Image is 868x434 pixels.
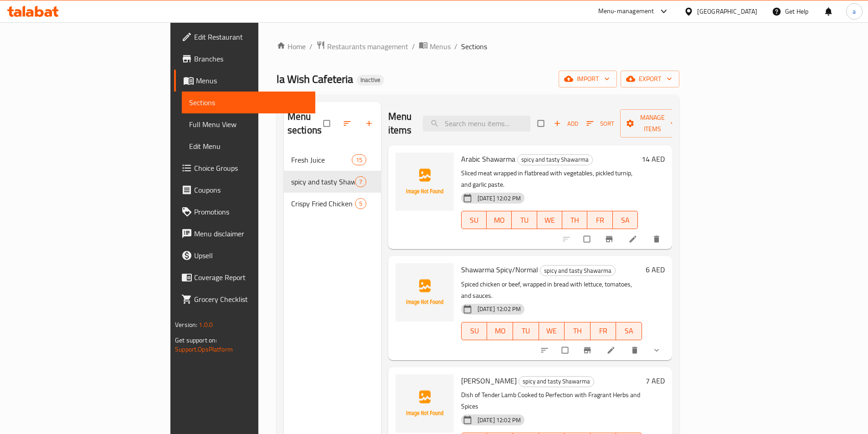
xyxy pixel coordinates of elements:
div: Fresh Juice [291,154,352,165]
button: delete [647,229,668,249]
button: FR [587,211,612,229]
div: spicy and tasty Shawarma [519,376,594,387]
button: Add [551,117,580,131]
span: [DATE] 12:02 PM [474,305,524,313]
span: Coverage Report [194,272,308,283]
span: Add [554,118,578,129]
span: 15 [352,156,366,164]
span: Restaurants management [327,41,408,52]
div: Fresh Juice15 [284,149,381,171]
span: la Wish Cafeteria [277,69,353,89]
a: Edit Menu [182,135,315,157]
span: MO [490,214,508,227]
span: TU [517,324,535,337]
span: Sort sections [337,113,359,133]
span: SU [465,214,483,227]
button: Branch-specific-item [577,340,599,360]
p: Sliced meat wrapped in flatbread with vegetables, pickled turnip, and garlic paste. [461,168,638,190]
a: Edit menu item [628,235,639,244]
span: FR [591,214,609,227]
span: WE [543,324,561,337]
h2: Menu items [388,110,412,137]
span: Version: [175,319,197,331]
a: Coverage Report [174,266,315,288]
div: Inactive [357,75,384,86]
div: items [355,198,366,209]
span: Upsell [194,250,308,261]
button: Branch-specific-item [599,229,621,249]
span: Add item [551,117,580,131]
span: Select all sections [318,115,337,132]
div: [GEOGRAPHIC_DATA] [697,6,757,16]
span: Crispy Fried Chicken [291,198,355,209]
span: a [853,6,856,16]
span: Get support on: [175,334,217,346]
svg: Show Choices [652,346,661,355]
span: 7 [355,178,366,186]
button: TU [512,211,537,229]
h6: 14 AED [642,153,665,165]
p: Spiced chicken or beef, wrapped in bread with lettuce, tomatoes, and sauces. [461,279,642,301]
div: spicy and tasty Shawarma [540,265,616,276]
span: spicy and tasty Shawarma [518,154,592,165]
button: Add section [359,113,381,133]
span: Menus [196,75,308,86]
input: search [423,116,530,132]
div: items [355,176,366,187]
span: spicy and tasty Shawarma [519,376,594,387]
button: SA [616,322,642,340]
span: Edit Restaurant [194,31,308,42]
div: Crispy Fried Chicken5 [284,193,381,214]
div: items [352,154,366,165]
a: Branches [174,48,315,70]
span: Shawarma Spicy/Normal [461,263,538,276]
img: Hassan Mathar [395,374,454,433]
span: Menu disclaimer [194,228,308,239]
span: import [566,73,610,85]
li: / [454,41,457,52]
span: Grocery Checklist [194,294,308,305]
nav: Menu sections [284,145,381,218]
div: Menu-management [598,6,654,17]
span: [PERSON_NAME] [461,374,517,388]
button: sort-choices [534,340,556,360]
li: / [412,41,415,52]
p: Dish of Tender Lamb Cooked to Perfection with Fragrant Herbs and Spices [461,389,642,412]
span: Inactive [357,76,384,84]
button: Manage items [620,109,685,138]
span: SA [616,214,634,227]
span: [DATE] 12:02 PM [474,194,524,203]
span: TH [566,214,584,227]
button: Sort [584,117,616,131]
button: MO [487,211,512,229]
a: Promotions [174,201,315,223]
div: spicy and tasty Shawarma [517,154,593,165]
img: Shawarma Spicy/Normal [395,263,454,322]
span: Edit Menu [189,141,308,152]
button: show more [647,340,668,360]
a: Upsell [174,245,315,266]
button: TH [562,211,587,229]
span: SU [465,324,483,337]
button: export [621,71,679,87]
a: Restaurants management [316,41,408,52]
span: Menus [430,41,451,52]
img: Arabic Shawarma [395,153,454,211]
span: Sections [461,41,487,52]
span: spicy and tasty Shawarma [291,176,355,187]
a: Grocery Checklist [174,288,315,310]
a: Menus [174,70,315,92]
a: Support.OpsPlatform [175,343,233,355]
span: Sort [586,118,614,129]
button: SU [461,211,487,229]
button: delete [625,340,647,360]
span: TU [515,214,533,227]
span: spicy and tasty Shawarma [540,266,615,276]
button: TU [513,322,539,340]
button: WE [539,322,565,340]
span: Sort items [580,117,620,131]
nav: breadcrumb [277,41,679,52]
a: Edit Restaurant [174,26,315,48]
span: 5 [355,199,366,208]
